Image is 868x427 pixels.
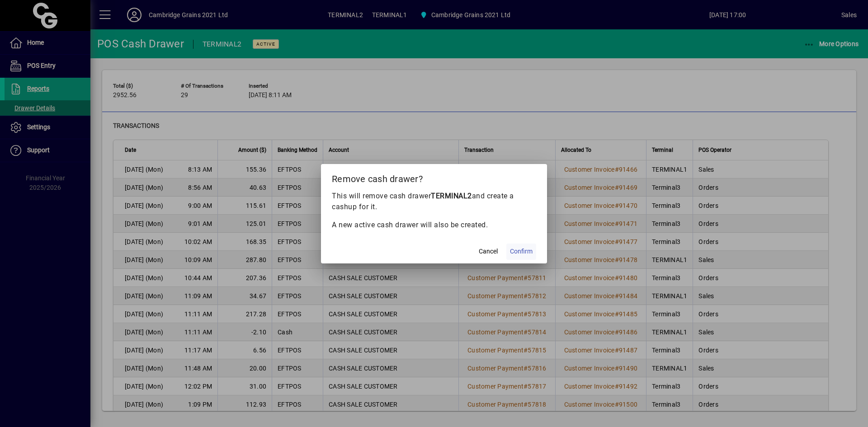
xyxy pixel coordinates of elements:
p: A new active cash drawer will also be created. [332,220,536,230]
p: This will remove cash drawer and create a cashup for it. [332,191,536,212]
button: Confirm [506,244,536,260]
span: Cancel [479,247,498,256]
button: Cancel [474,244,503,260]
span: Confirm [510,247,533,256]
h2: Remove cash drawer? [321,164,547,190]
b: TERMINAL2 [431,192,472,200]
